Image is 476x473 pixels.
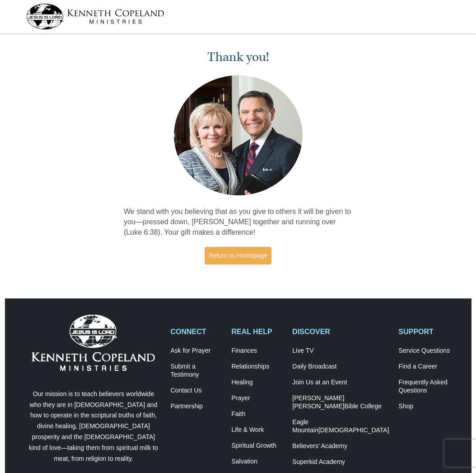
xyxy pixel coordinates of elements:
[292,363,389,371] a: Daily Broadcast
[205,247,271,265] a: Return to Homepage
[292,327,389,336] h2: DISCOVER
[231,458,283,466] a: Salvation
[231,347,283,355] a: Finances
[318,426,389,434] span: [DEMOGRAPHIC_DATA]
[27,389,160,464] p: Our mission is to teach believers worldwide who they are in [DEMOGRAPHIC_DATA] and how to operate...
[399,378,450,395] a: Frequently AskedQuestions
[399,327,450,336] h2: SUPPORT
[292,378,389,387] a: Join Us at an Event
[292,418,389,435] a: Eagle Mountain[DEMOGRAPHIC_DATA]
[344,402,382,410] span: Bible College
[292,394,389,411] a: [PERSON_NAME] [PERSON_NAME]Bible College
[231,327,283,336] h2: REAL HELP
[292,458,389,466] a: Superkid Academy
[124,50,352,65] h1: Thank you!
[292,442,389,450] a: Believers’ Academy
[231,363,283,371] a: Relationships
[124,207,352,238] p: We stand with you believing that as you give to others it will be given to you—pressed down, [PER...
[231,426,283,434] a: Life & Work
[172,73,305,198] img: Kenneth and Gloria
[231,442,283,450] a: Spiritual Growth
[292,347,389,355] a: Live TV
[399,347,450,355] a: Service Questions
[170,327,222,336] h2: CONNECT
[170,402,222,411] a: Partnership
[26,4,164,29] img: kcm-header-logo.svg
[231,378,283,387] a: Healing
[399,363,450,371] a: Find a Career
[170,347,222,355] a: Ask for Prayer
[170,387,222,395] a: Contact Us
[170,363,222,379] a: Submit a Testimony
[32,315,155,371] img: Kenneth Copeland Ministries
[231,394,283,402] a: Prayer
[231,410,283,418] a: Faith
[399,402,450,411] a: Shop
